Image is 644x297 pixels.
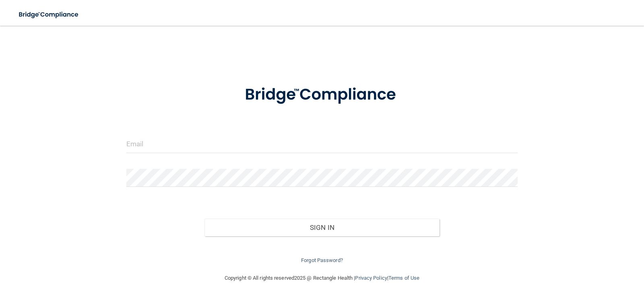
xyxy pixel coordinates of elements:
img: bridge_compliance_login_screen.278c3ca4.svg [228,74,416,116]
a: Forgot Password? [301,257,343,263]
a: Terms of Use [388,275,419,281]
a: Privacy Policy [355,275,387,281]
div: Copyright © All rights reserved 2025 @ Rectangle Health | | [175,265,469,291]
input: Email [126,135,518,153]
button: Sign In [204,219,440,236]
img: bridge_compliance_login_screen.278c3ca4.svg [12,6,86,23]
